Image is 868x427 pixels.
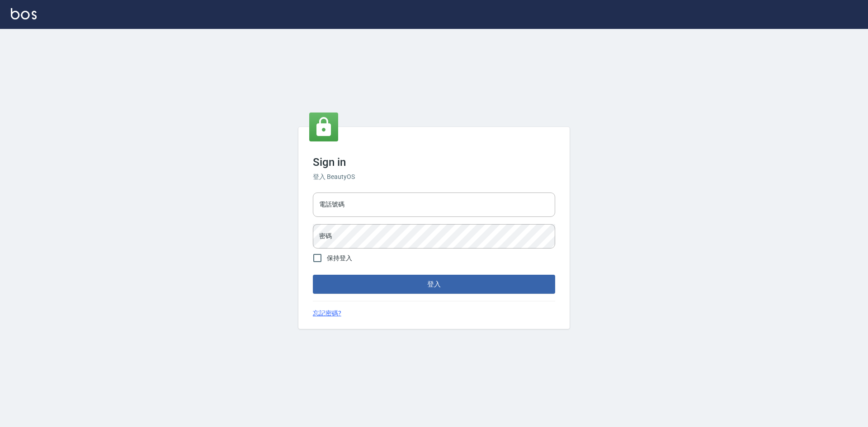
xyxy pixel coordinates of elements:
img: Logo [11,8,37,19]
a: 忘記密碼? [313,309,341,318]
h3: Sign in [313,156,555,169]
span: 保持登入 [327,253,352,263]
h6: 登入 BeautyOS [313,172,555,182]
button: 登入 [313,275,555,294]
